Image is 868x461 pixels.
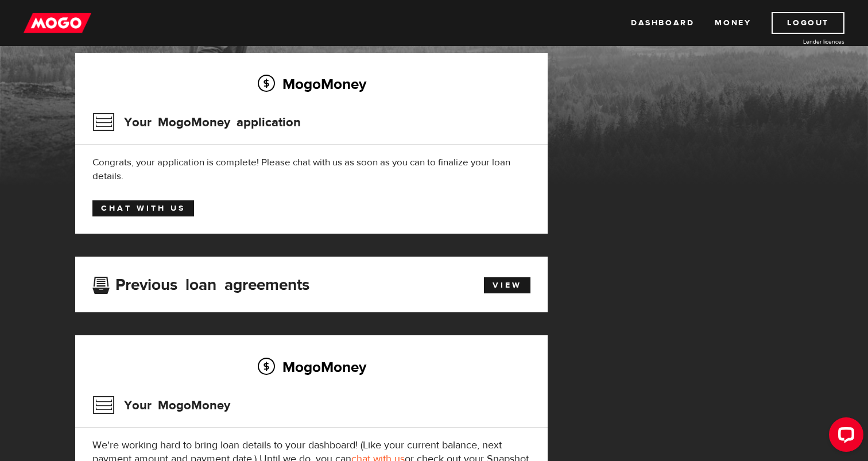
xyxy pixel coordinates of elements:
h2: MogoMoney [92,72,530,96]
a: Logout [772,12,844,34]
h3: Previous loan agreements [92,276,309,290]
div: Congrats, your application is complete! Please chat with us as soon as you can to finalize your l... [92,156,530,183]
a: Money [715,12,751,34]
h3: Your MogoMoney [92,390,230,420]
a: Lender licences [758,37,844,46]
h2: MogoMoney [92,355,530,379]
a: Dashboard [631,12,694,34]
img: mogo_logo-11ee424be714fa7cbb0f0f49df9e16ec.png [24,12,91,34]
a: Chat with us [92,200,194,216]
iframe: LiveChat chat widget [820,413,868,461]
h3: Your MogoMoney application [92,107,301,137]
a: View [484,277,530,293]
